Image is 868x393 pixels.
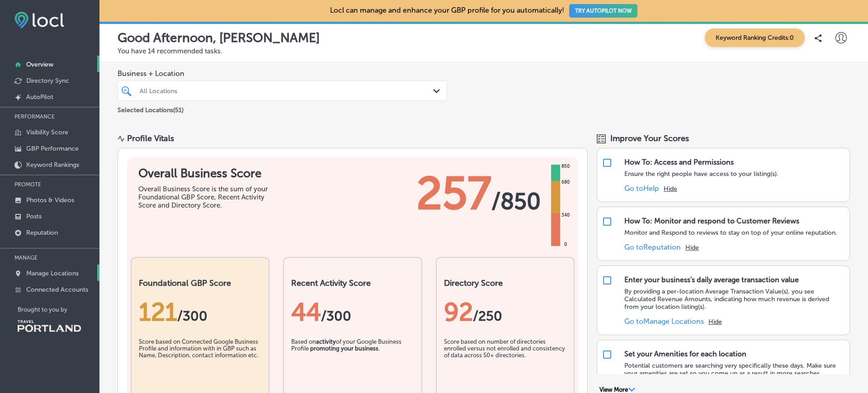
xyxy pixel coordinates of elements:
h2: Foundational GBP Score [139,278,261,288]
p: Visibility Score [26,128,68,136]
span: / 300 [177,308,208,324]
p: Manage Locations [26,270,79,277]
p: Keyword Rankings [26,161,79,169]
button: TRY AUTOPILOT NOW [569,4,637,18]
p: Selected Locations ( 51 ) [118,103,184,114]
div: How To: Access and Permissions [624,158,734,166]
p: Monitor and Respond to reviews to stay on top of your online reputation. [624,229,837,237]
p: Photos & Videos [26,196,74,204]
span: 257 [416,166,491,221]
h2: Directory Score [444,278,566,288]
img: Travel Portland [18,320,81,332]
div: 92 [444,297,566,327]
span: Business + Location [118,69,447,78]
p: Directory Sync [26,77,69,85]
b: promoting your business [310,345,378,352]
p: GBP Performance [26,145,79,152]
p: Connected Accounts [26,286,88,294]
a: Go toManage Locations [624,317,704,326]
span: /250 [473,308,502,324]
div: 121 [139,297,261,327]
p: You have 14 recommended tasks. [118,47,850,55]
div: Score based on number of directories enrolled versus not enrolled and consistency of data across ... [444,338,566,384]
div: Overall Business Score is the sum of your Foundational GBP Score, Recent Activity Score and Direc... [138,185,274,209]
span: Keyword Ranking Credits: 0 [705,28,805,47]
div: How To: Monitor and respond to Customer Reviews [624,217,799,225]
p: Overview [26,61,53,68]
b: activity [316,338,336,345]
p: AutoPilot [26,93,53,101]
div: Based on of your Google Business Profile . [291,338,414,384]
div: Enter your business's daily average transaction value [624,275,799,284]
img: fda3e92497d09a02dc62c9cd864e3231.png [14,12,64,28]
p: Reputation [26,229,58,237]
div: Score based on Connected Google Business Profile and information with in GBP such as Name, Descri... [139,338,261,384]
p: Potential customers are searching very specifically these days. Make sure your amenities are set ... [624,362,845,377]
p: Posts [26,213,42,220]
button: Hide [664,185,677,193]
div: 0 [562,241,569,248]
span: Improve Your Scores [610,133,689,143]
p: Good Afternoon, [PERSON_NAME] [118,30,320,45]
p: By providing a per-location Average Transaction Value(s), you see Calculated Revenue Amounts, ind... [624,288,845,311]
h2: Recent Activity Score [291,278,414,288]
p: Ensure the right people have access to your listing(s). [624,170,778,178]
div: 340 [560,212,571,219]
a: Go toHelp [624,184,659,193]
button: Hide [685,244,699,251]
p: Brought to you by [18,306,99,313]
h1: Overall Business Score [138,166,274,180]
div: Profile Vitals [127,133,174,143]
span: / 850 [491,188,541,215]
a: Go toReputation [624,243,681,251]
div: 680 [560,179,571,186]
button: Hide [708,318,722,326]
div: 850 [560,163,571,170]
div: All Locations [140,87,434,95]
div: 44 [291,297,414,327]
span: /300 [321,308,351,324]
div: Set your Amenities for each location [624,350,746,358]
